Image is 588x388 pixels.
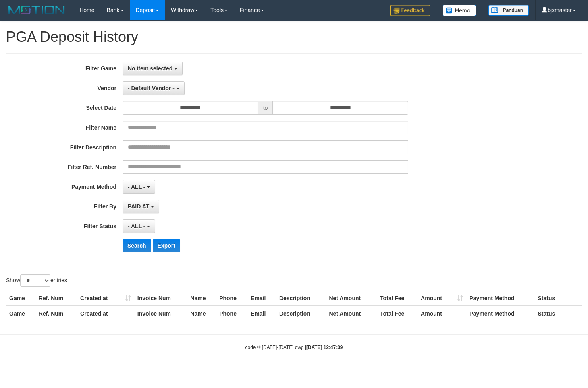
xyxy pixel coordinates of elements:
th: Invoice Num [134,291,187,306]
button: - Default Vendor - [123,81,185,95]
th: Created at [77,291,134,306]
th: Created at [77,306,134,321]
th: Net Amount [326,291,377,306]
button: No item selected [123,62,183,75]
label: Show entries [6,274,67,287]
th: Total Fee [377,306,418,321]
h1: PGA Deposit History [6,29,582,45]
small: code © [DATE]-[DATE] dwg | [245,345,343,350]
th: Name [187,306,216,321]
span: to [258,101,273,115]
th: Status [535,306,582,321]
th: Phone [216,306,247,321]
img: MOTION_logo.png [6,4,67,16]
th: Game [6,291,35,306]
span: No item selected [128,65,172,72]
th: Total Fee [377,291,418,306]
th: Amount [418,291,466,306]
th: Description [276,291,326,306]
th: Name [187,291,216,306]
th: Email [247,291,276,306]
img: Feedback.jpg [390,5,430,16]
th: Payment Method [466,306,535,321]
th: Description [276,306,326,321]
th: Ref. Num [35,306,77,321]
th: Phone [216,291,247,306]
th: Ref. Num [35,291,77,306]
strong: [DATE] 12:47:39 [306,345,343,350]
th: Invoice Num [134,306,187,321]
th: Game [6,306,35,321]
button: Search [123,239,151,252]
th: Email [247,306,276,321]
span: - Default Vendor - [128,85,175,91]
button: PAID AT [123,200,159,213]
img: Button%20Memo.svg [443,5,476,16]
th: Amount [418,306,466,321]
img: panduan.png [488,5,529,16]
button: - ALL - [123,180,155,194]
span: - ALL - [128,223,145,229]
th: Payment Method [466,291,535,306]
span: PAID AT [128,203,149,210]
button: Export [153,239,180,252]
th: Net Amount [326,306,377,321]
select: Showentries [20,274,50,287]
th: Status [535,291,582,306]
span: - ALL - [128,184,145,190]
button: - ALL - [123,219,155,233]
